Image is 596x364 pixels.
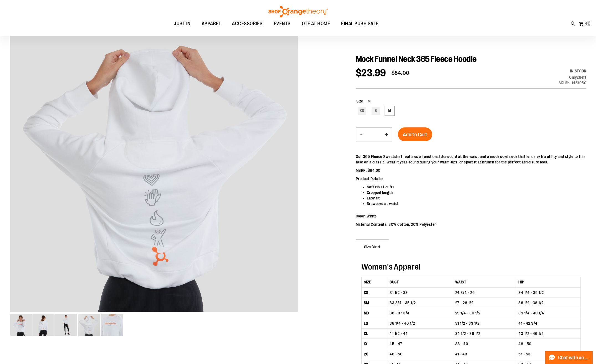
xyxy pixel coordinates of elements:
[387,308,453,318] td: 36 - 37 3/4
[545,351,593,364] button: Chat with an Expert
[453,277,516,288] th: WAIST
[372,107,380,115] div: S
[392,70,410,76] span: $84.00
[78,314,101,337] div: image 4 of 5
[296,17,336,30] a: OTF AT HOME
[387,329,453,339] td: 41 1/2 - 44
[579,19,590,28] button: Loading...
[559,68,587,74] div: Availability
[453,308,516,318] td: 29 1/4 - 30 1/2
[516,308,581,318] td: 39 1/4 - 40 1/4
[356,99,363,103] span: Size
[453,329,516,339] td: 34 1/2 - 36 1/2
[387,349,453,359] td: 48 - 50
[356,54,477,64] span: Mock Funnel Neck 365 Fleece Hoodie
[202,17,221,30] span: APPAREL
[356,222,586,227] p: Material Contents: 80% Cotton, 20% Polyester
[403,132,427,138] span: Add to Cart
[10,25,298,314] div: Alternate image #3 for 1451950
[302,17,330,30] span: OTF AT HOME
[361,262,581,271] h2: Women's Apparel
[336,17,384,30] a: FINAL PUSH SALE
[516,349,581,359] td: 51 - 53
[585,20,592,27] img: Loading...
[356,213,586,219] p: Color: White
[274,17,291,30] span: EVENTS
[367,190,586,195] li: Cropped length
[453,318,516,329] td: 31 1/2 - 33 1/2
[10,314,32,336] img: Product image for Mock Funnel Neck 365 Fleece Hoodie
[232,17,263,30] span: ACCESSORIES
[268,17,296,30] a: EVENTS
[268,6,329,17] img: Shop Orangetheory
[516,287,581,298] td: 34 1/4 - 35 1/2
[32,314,55,336] img: Alternate image #1 for 1451950
[577,75,580,80] strong: 21
[453,349,516,359] td: 41 - 43
[358,107,366,115] div: XS
[101,314,123,337] div: image 5 of 5
[361,308,387,318] th: MD
[387,287,453,298] td: 31 1/2 - 33
[174,17,191,30] span: JUST IN
[356,239,389,254] span: Size Chart
[168,17,196,30] a: JUST IN
[516,318,581,329] td: 41 - 42 3/4
[356,176,586,181] p: Product Details:
[10,25,298,337] div: carousel
[367,201,586,206] li: Drawcord at waist
[387,318,453,329] td: 38 1/4 - 40 1/2
[516,277,581,288] th: HIP
[361,298,387,308] th: SM
[361,339,387,349] th: 1X
[361,329,387,339] th: XL
[361,287,387,298] th: XS
[453,339,516,349] td: 38 - 40
[10,314,32,337] div: image 1 of 5
[387,298,453,308] td: 33 3/4 - 35 1/2
[356,168,586,173] p: MSRP: $84.00
[453,298,516,308] td: 27 - 28 1/2
[356,128,366,142] button: Decrease product quantity
[387,277,453,288] th: BUST
[559,75,587,80] div: Qty
[341,17,378,30] span: FINAL PUSH SALE
[387,339,453,349] td: 45 - 47
[10,24,298,312] img: Alternate image #3 for 1451950
[361,349,387,359] th: 2X
[385,107,394,115] div: M
[356,154,586,165] p: Our 365 Fleece Sweatshirt features a functional drawcord at the waist and a mock cowl neck that l...
[55,314,78,337] div: image 3 of 5
[516,339,581,349] td: 48 - 50
[516,329,581,339] td: 43 1/2 - 46 1/2
[559,81,569,85] strong: SKU
[367,184,586,190] li: Soft rib at cuffs
[381,128,392,142] button: Increase product quantity
[361,318,387,329] th: LG
[361,277,387,288] th: SIZE
[101,314,123,336] img: Alternate image #4 for 1451950
[558,355,589,360] span: Chat with an Expert
[516,298,581,308] td: 36 1/2 - 38 1/2
[572,80,587,86] div: 1451950
[32,314,55,337] div: image 2 of 5
[398,127,432,141] button: Add to Cart
[367,195,586,201] li: Easy fit
[55,314,77,336] img: Alternate image #2 for 1451950
[196,17,227,30] a: APPAREL
[363,99,370,103] span: M
[356,67,386,79] span: $23.99
[453,287,516,298] td: 24 3/4 - 26
[226,17,268,30] a: ACCESSORIES
[366,128,381,141] input: Product quantity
